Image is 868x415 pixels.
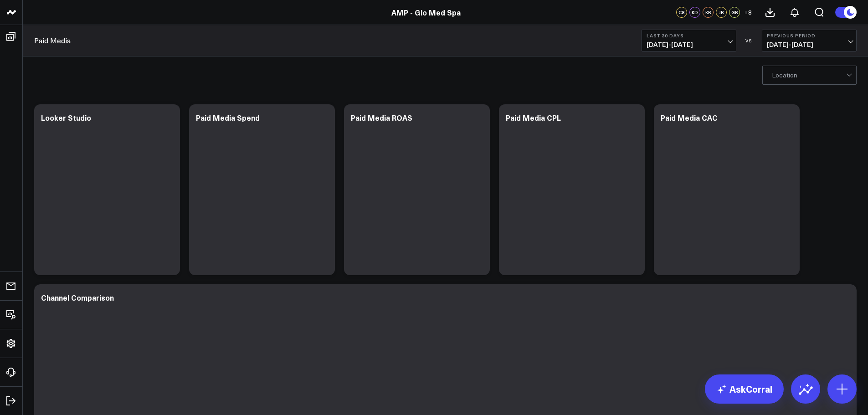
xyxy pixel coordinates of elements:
div: CS [676,7,687,18]
div: KR [703,7,714,18]
div: Paid Media CPL [506,113,561,123]
div: Paid Media ROAS [351,113,412,123]
button: Last 30 Days[DATE]-[DATE] [642,30,736,51]
span: [DATE] - [DATE] [647,41,731,48]
div: KD [689,7,700,18]
div: Channel Comparison [41,292,114,302]
button: Previous Period[DATE]-[DATE] [762,30,857,51]
div: JB [716,7,727,18]
a: AskCorral [705,374,784,404]
div: Paid Media CAC [661,113,718,123]
div: VS [741,38,757,43]
button: +8 [742,7,753,18]
a: AMP - Glo Med Spa [391,7,461,17]
b: Previous Period [767,33,852,38]
b: Last 30 Days [647,33,731,38]
span: + 8 [744,9,752,15]
a: Paid Media [34,36,71,46]
div: Looker Studio [41,113,91,123]
div: GR [729,7,740,18]
span: [DATE] - [DATE] [767,41,852,48]
div: Paid Media Spend [196,113,260,123]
